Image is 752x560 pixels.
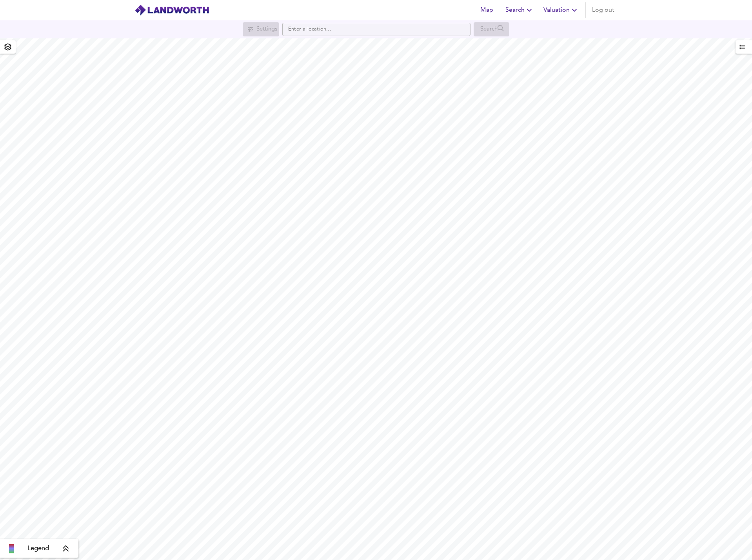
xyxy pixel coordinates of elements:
[243,22,279,36] div: Search for a location first or explore the map
[474,22,509,36] div: Search for a location first or explore the map
[477,5,496,16] span: Map
[592,5,614,16] span: Log out
[589,2,618,18] button: Log out
[134,4,209,16] img: logo
[505,5,534,16] span: Search
[502,2,537,18] button: Search
[282,23,470,36] input: Enter a location...
[474,2,499,18] button: Map
[540,2,582,18] button: Valuation
[543,5,579,16] span: Valuation
[27,544,49,553] span: Legend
